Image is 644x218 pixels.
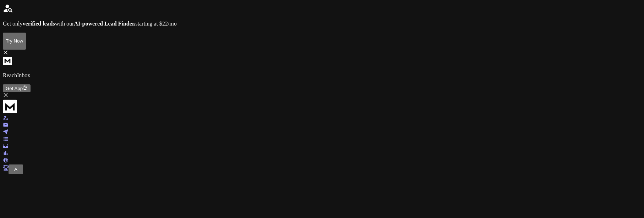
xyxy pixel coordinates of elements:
strong: AI-powered Lead Finder, [74,21,135,27]
span: A [14,167,17,172]
img: logo [3,99,17,113]
p: ReachInbox [3,72,641,79]
button: Try Now [3,33,26,50]
p: Get only with our starting at $22/mo [3,21,641,27]
p: Try Now [6,38,23,44]
button: A [9,164,23,174]
button: A [11,166,20,173]
button: Get App [3,84,31,92]
strong: verified leads [23,21,55,27]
